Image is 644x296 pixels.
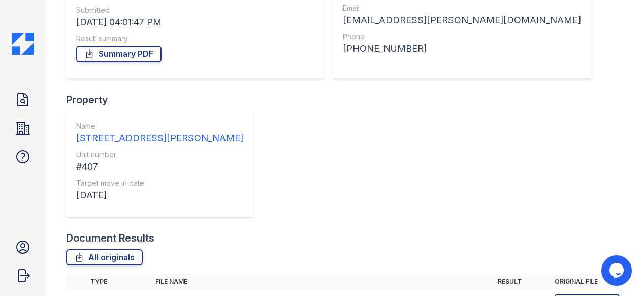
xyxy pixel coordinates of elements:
th: Result [494,274,551,290]
a: All originals [66,249,143,265]
div: Phone [343,32,581,42]
div: Document Results [66,231,154,245]
div: Name [76,121,243,131]
th: Type [86,274,151,290]
div: #407 [76,160,243,174]
a: Summary PDF [76,46,162,62]
div: Target move in date [76,178,243,188]
div: [DATE] 04:01:47 PM [76,15,314,29]
th: File name [151,274,494,290]
div: Property [66,93,262,107]
div: Email [343,3,581,13]
div: Unit number [76,150,243,160]
div: Result summary [76,34,314,44]
div: [PHONE_NUMBER] [343,42,581,56]
img: CE_Icon_Blue-c292c112584629df590d857e76928e9f676e5b41ef8f769ba2f05ee15b207248.png [12,33,34,55]
iframe: chat widget [601,255,634,286]
a: Name [STREET_ADDRESS][PERSON_NAME] [76,121,243,145]
div: [STREET_ADDRESS][PERSON_NAME] [76,131,243,145]
div: [EMAIL_ADDRESS][PERSON_NAME][DOMAIN_NAME] [343,13,581,27]
div: [DATE] [76,188,243,202]
th: Original file [551,274,624,290]
div: Submitted [76,5,314,15]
